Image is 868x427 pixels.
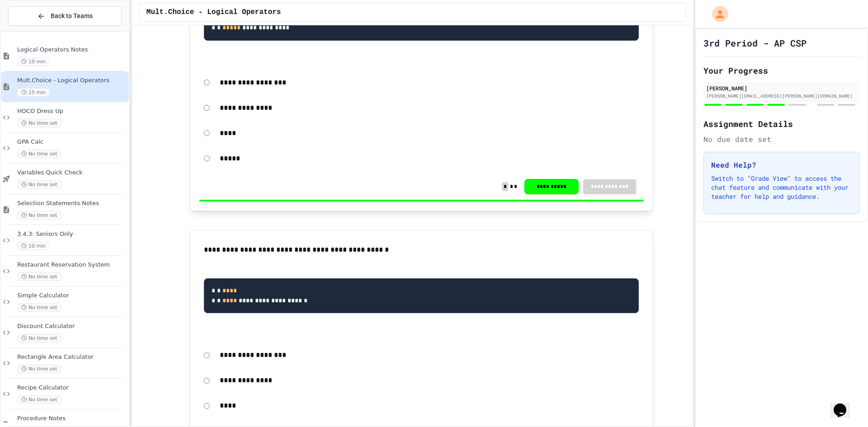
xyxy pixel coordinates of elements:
[706,93,857,99] div: [PERSON_NAME][EMAIL_ADDRESS][PERSON_NAME][DOMAIN_NAME]
[711,160,852,170] h3: Need Help?
[703,4,731,24] div: My Account
[17,323,127,330] span: Discount Calculator
[703,64,860,77] h2: Your Progress
[17,77,127,84] span: Mult.Choice - Logical Operators
[17,119,61,127] span: No time set
[703,117,860,130] h2: Assignment Details
[17,46,127,54] span: Logical Operators Notes
[17,292,127,300] span: Simple Calculator
[17,395,61,404] span: No time set
[17,365,61,373] span: No time set
[17,272,61,281] span: No time set
[17,353,127,361] span: Rectangle Area Calculator
[17,211,61,220] span: No time set
[711,174,852,201] p: Switch to "Grade View" to access the chat feature and communicate with your teacher for help and ...
[17,303,61,312] span: No time set
[17,200,127,207] span: Selection Statements Notes
[17,180,61,189] span: No time set
[703,37,807,49] h1: 3rd Period - AP CSP
[703,134,860,145] div: No due date set
[51,11,93,21] span: Back to Teams
[146,7,281,18] span: Mult.Choice - Logical Operators
[8,6,122,26] button: Back to Teams
[706,84,857,92] div: [PERSON_NAME]
[17,334,61,343] span: No time set
[17,108,127,115] span: HOCO Dress Up
[17,384,127,392] span: Recipe Calculator
[17,57,50,66] span: 10 min
[17,88,50,97] span: 15 min
[17,150,61,158] span: No time set
[17,138,127,146] span: GPA Calc
[17,169,127,177] span: Variables Quick Check
[17,230,127,238] span: 3.4.3: Seniors Only
[17,242,50,250] span: 10 min
[17,415,127,422] span: Procedure Notes
[17,261,127,269] span: Restaurant Reservation System
[830,391,859,418] iframe: chat widget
